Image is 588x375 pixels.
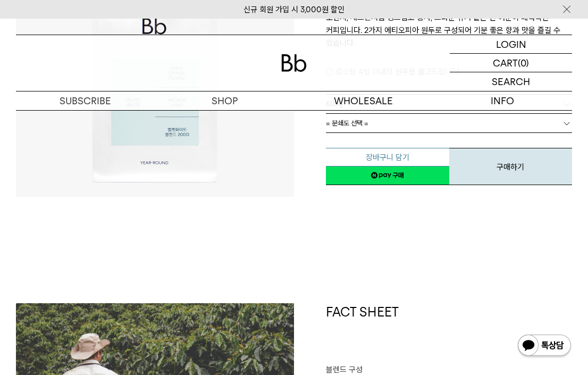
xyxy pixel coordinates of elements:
[493,54,518,72] p: CART
[433,91,573,110] p: INFO
[326,365,363,374] span: 블렌드 구성
[281,54,307,72] img: 로고
[496,35,526,53] p: LOGIN
[294,91,433,110] p: WHOLESALE
[450,54,572,72] a: CART (0)
[326,166,449,185] a: 새창
[449,148,573,185] button: 구매하기
[517,334,572,359] img: 카카오톡 채널 1:1 채팅 버튼
[16,91,155,110] a: SUBSCRIBE
[155,91,295,110] a: SHOP
[326,114,368,132] span: = 분쇄도 선택 =
[243,5,345,14] a: 신규 회원 가입 시 3,000원 할인
[326,303,572,364] h1: FACT SHEET
[326,148,449,166] button: 장바구니 담기
[492,72,530,91] p: SEARCH
[450,35,572,54] a: LOGIN
[518,54,529,72] p: (0)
